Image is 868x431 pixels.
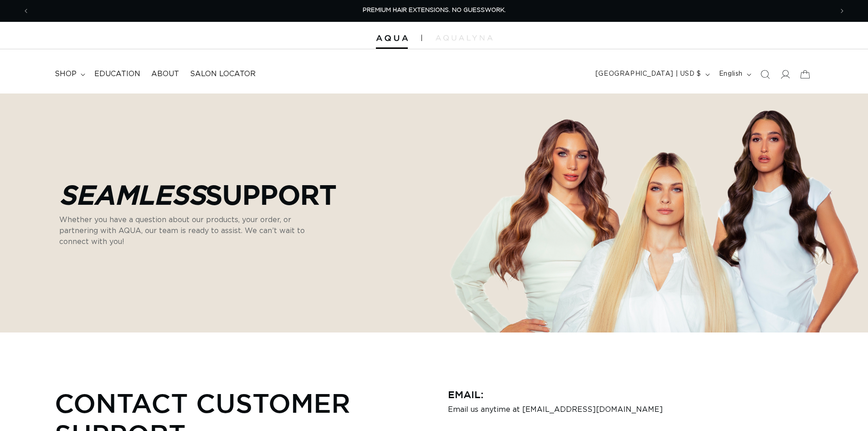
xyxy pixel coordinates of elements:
[59,180,205,209] em: Seamless
[596,69,701,79] span: [GEOGRAPHIC_DATA] | USD $
[16,2,36,20] button: Previous announcement
[55,69,77,79] span: shop
[719,69,743,79] span: English
[59,179,337,210] p: Support
[755,64,775,84] summary: Search
[190,69,256,79] span: Salon Locator
[448,405,814,414] p: Email us anytime at [EMAIL_ADDRESS][DOMAIN_NAME]
[376,35,408,42] img: Aqua Hair Extensions
[714,66,755,83] button: English
[146,64,185,84] a: About
[590,66,714,83] button: [GEOGRAPHIC_DATA] | USD $
[94,69,140,79] span: Education
[89,64,146,84] a: Education
[49,64,89,84] summary: shop
[436,35,493,41] img: aqualyna.com
[185,64,261,84] a: Salon Locator
[832,2,852,20] button: Next announcement
[151,69,179,79] span: About
[448,387,814,402] h3: Email:
[363,7,506,13] span: PREMIUM HAIR EXTENSIONS. NO GUESSWORK.
[59,214,324,247] p: Whether you have a question about our products, your order, or partnering with AQUA, our team is ...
